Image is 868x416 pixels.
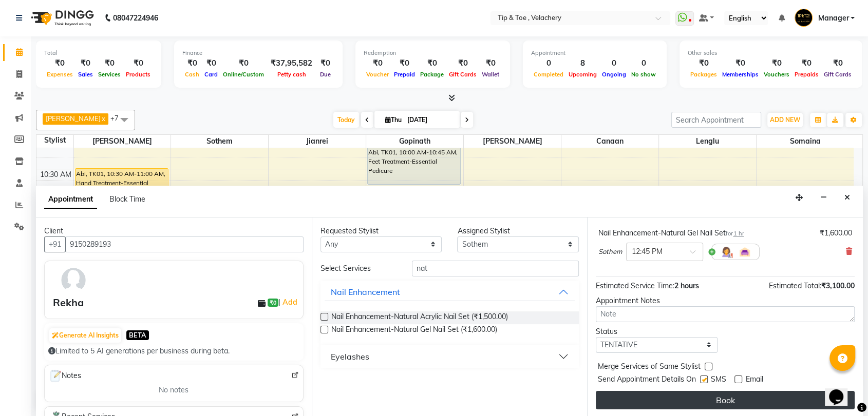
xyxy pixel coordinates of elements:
span: Somaina [757,135,854,148]
div: Status [596,326,718,337]
span: SMS [711,374,726,387]
input: 2025-09-04 [404,112,456,128]
span: [PERSON_NAME] [464,135,561,148]
span: ₹3,100.00 [821,281,855,290]
div: ₹0 [76,57,96,69]
span: Online/Custom [220,71,267,78]
a: Add [280,296,298,308]
button: +91 [44,236,66,252]
div: ₹0 [761,57,792,69]
span: Sales [76,71,96,78]
a: x [101,114,105,123]
span: Gopinath [366,135,463,148]
span: Appointment [44,190,97,209]
span: Petty cash [275,71,309,78]
span: No show [629,71,658,78]
div: Other sales [688,49,854,57]
div: Stylist [36,135,73,146]
span: Vouchers [761,71,792,78]
span: Prepaids [792,71,821,78]
span: Upcoming [566,71,599,78]
img: Interior.png [739,246,751,258]
div: Total [44,49,153,57]
span: Email [745,374,763,387]
div: ₹0 [720,57,761,69]
div: Select Services [313,263,404,274]
div: ₹0 [418,57,446,69]
div: Appointment [531,49,658,57]
div: 10:30 AM [38,169,73,180]
div: 0 [629,57,658,69]
span: Estimated Service Time: [596,281,674,290]
div: Limited to 5 AI generations per business during beta. [48,346,299,356]
span: [PERSON_NAME] [46,114,101,123]
button: ADD NEW [767,113,803,127]
div: 0 [531,57,566,69]
span: Block Time [109,194,145,204]
div: ₹0 [391,57,418,69]
span: ADD NEW [770,116,800,124]
input: Search Appointment [671,112,761,128]
span: Completed [531,71,566,78]
div: ₹1,600.00 [820,228,852,239]
div: ₹0 [202,57,220,69]
div: ₹0 [182,57,202,69]
input: Search by Name/Mobile/Email/Code [65,236,304,252]
span: Jianrei [269,135,366,148]
span: Thu [383,116,404,124]
div: ₹0 [123,57,153,69]
div: 0 [599,57,629,69]
span: Packages [688,71,720,78]
iframe: chat widget [825,375,858,406]
div: Redemption [364,49,502,57]
span: Ongoing [599,71,629,78]
span: Sothem [598,247,622,257]
span: Card [202,71,220,78]
span: Services [96,71,123,78]
span: Memberships [720,71,761,78]
div: Requested Stylist [320,226,442,236]
span: Notes [49,369,81,383]
input: Search by service name [412,261,579,276]
button: Eyelashes [325,347,575,366]
div: Client [44,226,304,236]
span: Cash [182,71,202,78]
img: avatar [59,265,88,295]
img: Hairdresser.png [720,246,732,258]
span: Sothem [171,135,268,148]
div: Nail Enhancement [331,286,400,298]
div: ₹0 [364,57,391,69]
span: Gift Cards [821,71,854,78]
div: ₹0 [446,57,479,69]
div: Nail Enhancement-Natural Gel Nail Set [598,228,744,239]
span: Voucher [364,71,391,78]
span: Products [123,71,153,78]
div: ₹37,95,582 [267,57,316,69]
button: Book [596,391,855,409]
div: Finance [182,49,334,57]
img: Manager [795,9,813,27]
div: ₹0 [688,57,720,69]
span: Today [333,112,359,128]
span: ₹0 [268,299,278,307]
div: 8 [566,57,599,69]
span: [PERSON_NAME] [74,135,171,148]
div: Rekha [53,295,84,310]
span: +7 [110,114,126,122]
span: Canaan [561,135,658,148]
div: Abi, TK01, 10:30 AM-11:00 AM, Hand Treatment-Essential Manicure [76,169,168,201]
span: | [278,296,298,308]
span: 1 hr [733,230,744,237]
div: ₹0 [821,57,854,69]
span: Package [418,71,446,78]
div: Eyelashes [331,350,369,363]
div: Appointment Notes [596,295,855,306]
div: ₹0 [792,57,821,69]
div: ₹0 [479,57,502,69]
span: Merge Services of Same Stylist [598,361,701,374]
span: Estimated Total: [769,281,821,290]
div: ₹0 [96,57,123,69]
div: ₹0 [220,57,267,69]
span: 2 hours [674,281,699,290]
span: Manager [818,13,848,24]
